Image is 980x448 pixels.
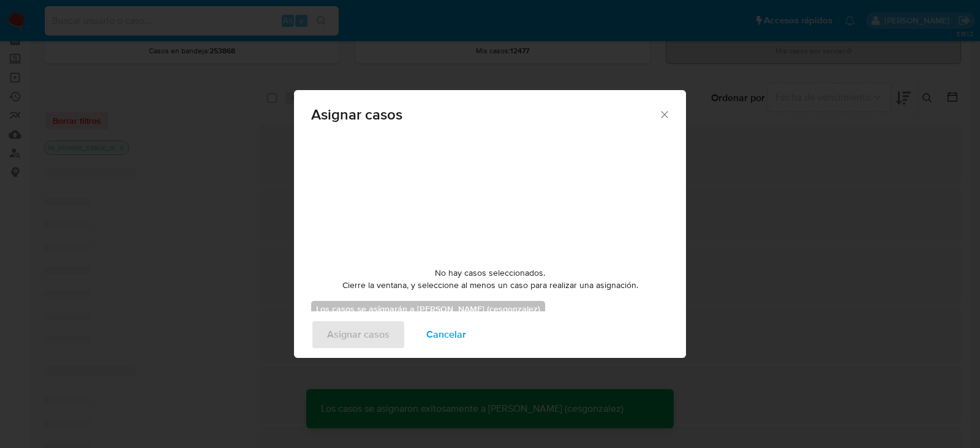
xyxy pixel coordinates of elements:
[316,303,540,315] b: Los casos se asignarán a [PERSON_NAME] (cesgonzalez)
[658,108,669,120] button: Cerrar ventana
[410,320,482,349] button: Cancelar
[311,107,658,122] span: Asignar casos
[426,321,466,348] span: Cancelar
[435,267,545,279] span: No hay casos seleccionados.
[398,135,582,257] img: yH5BAEAAAAALAAAAAABAAEAAAIBRAA7
[342,279,638,292] span: Cierre la ventana, y seleccione al menos un caso para realizar una asignación.
[294,90,686,358] div: assign-modal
